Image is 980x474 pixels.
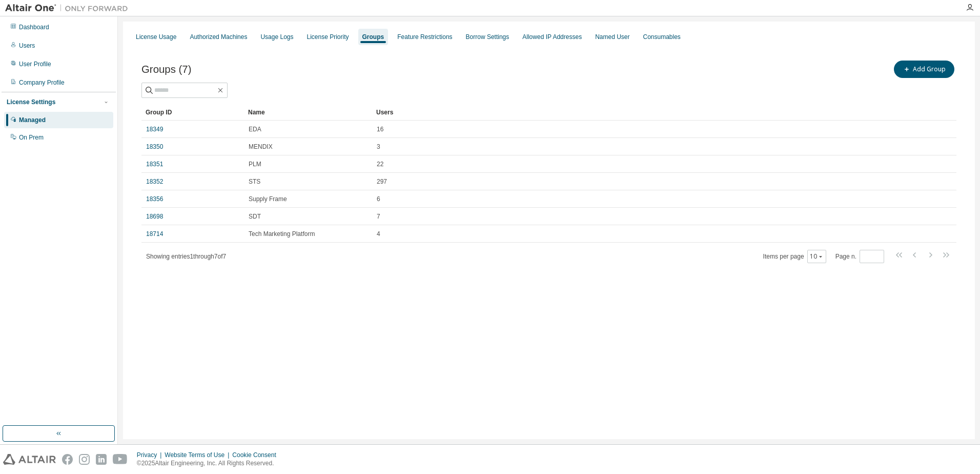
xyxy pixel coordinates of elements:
span: EDA [249,125,261,133]
div: Borrow Settings [466,33,509,41]
div: License Usage [136,33,176,41]
a: 18349 [146,125,163,133]
span: PLM [249,160,261,168]
div: Usage Logs [260,33,293,41]
div: Consumables [643,33,681,41]
a: 18350 [146,143,163,151]
div: License Settings [7,98,55,106]
span: 16 [377,125,383,133]
div: Website Terms of Use [165,451,232,459]
a: 18356 [146,195,163,203]
button: 10 [810,252,824,261]
div: Privacy [137,451,165,459]
span: 297 [377,177,387,186]
span: 4 [377,230,380,238]
div: Allowed IP Addresses [522,33,582,41]
button: Add Group [894,61,954,78]
div: Named User [595,33,629,41]
span: Supply Frame [249,195,287,203]
span: Items per page [763,250,826,263]
img: youtube.svg [113,454,128,465]
img: altair_logo.svg [3,454,56,465]
div: Company Profile [19,78,65,87]
div: On Prem [19,133,44,142]
div: Cookie Consent [232,451,282,459]
div: Users [376,104,928,121]
span: 6 [377,195,380,203]
img: linkedin.svg [96,454,107,465]
span: 3 [377,143,380,151]
a: 18714 [146,230,163,238]
div: Groups [362,33,384,41]
span: 22 [377,160,383,168]
img: facebook.svg [62,454,73,465]
div: Name [248,104,368,121]
a: 18352 [146,177,163,186]
div: Users [19,42,35,50]
div: License Priority [307,33,349,41]
span: STS [249,177,260,186]
span: 7 [377,212,380,221]
span: MENDIX [249,143,273,151]
p: © 2025 Altair Engineering, Inc. All Rights Reserved. [137,459,282,468]
span: Groups (7) [141,64,191,75]
a: 18698 [146,212,163,221]
div: Group ID [146,104,240,121]
a: 18351 [146,160,163,168]
img: Altair One [5,3,133,13]
img: instagram.svg [79,454,90,465]
div: Dashboard [19,23,49,31]
div: User Profile [19,60,51,68]
span: Page n. [835,250,884,263]
span: Showing entries 1 through 7 of 7 [146,253,226,260]
span: Tech Marketing Platform [249,230,315,238]
div: Authorized Machines [190,33,247,41]
div: Feature Restrictions [397,33,452,41]
span: SDT [249,212,261,221]
div: Managed [19,116,46,124]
